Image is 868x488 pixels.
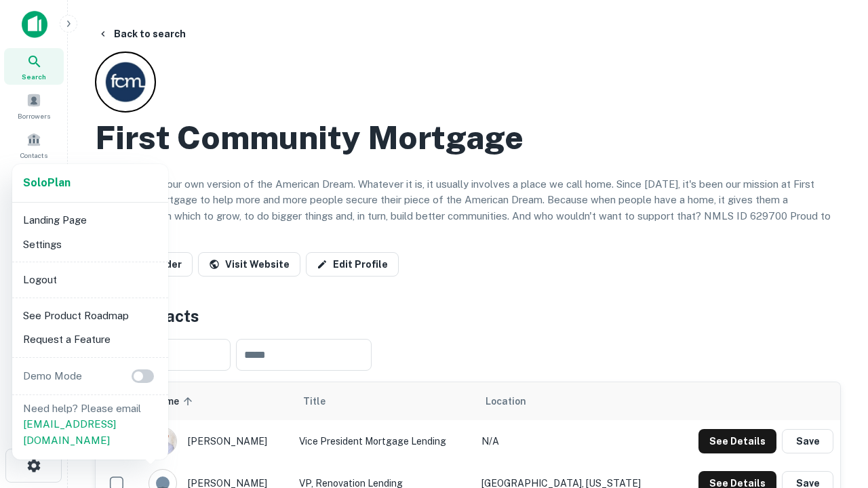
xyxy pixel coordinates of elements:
a: SoloPlan [23,175,71,191]
p: Demo Mode [18,368,87,384]
iframe: Chat Widget [800,336,868,401]
li: See Product Roadmap [18,304,163,328]
p: Need help? Please email [23,401,157,449]
strong: Solo Plan [23,176,71,189]
li: Logout [18,268,163,292]
li: Settings [18,232,163,257]
a: [EMAIL_ADDRESS][DOMAIN_NAME] [23,418,116,446]
li: Landing Page [18,208,163,232]
li: Request a Feature [18,327,163,352]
